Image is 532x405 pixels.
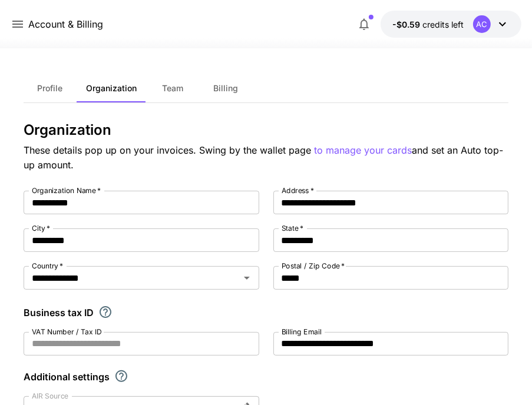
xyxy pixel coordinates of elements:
label: AIR Source [32,391,68,401]
span: Profile [37,83,62,94]
button: Open [239,270,255,286]
span: -$0.59 [392,19,422,29]
svg: If you are a business tax registrant, please enter your business tax ID here. [98,305,113,319]
label: Country [32,261,63,271]
h3: Organization [24,122,509,138]
button: -$0.58788AC [381,11,521,38]
span: Team [162,83,183,94]
span: credits left [422,19,464,29]
p: Business tax ID [24,306,94,320]
p: Additional settings [24,370,110,384]
div: AC [473,15,491,33]
label: VAT Number / Tax ID [32,327,102,337]
label: Organization Name [32,185,101,195]
button: to manage your cards [314,143,412,158]
nav: breadcrumb [28,17,103,31]
label: Postal / Zip Code [282,261,345,271]
a: Account & Billing [28,17,103,31]
label: Address [282,185,314,195]
span: Billing [213,83,238,94]
div: -$0.58788 [392,18,464,31]
span: Organization [86,83,137,94]
label: City [32,223,50,233]
span: These details pop up on your invoices. Swing by the wallet page [24,144,314,156]
svg: Explore additional customization settings [114,369,128,383]
label: Billing Email [282,327,322,337]
label: State [282,223,303,233]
